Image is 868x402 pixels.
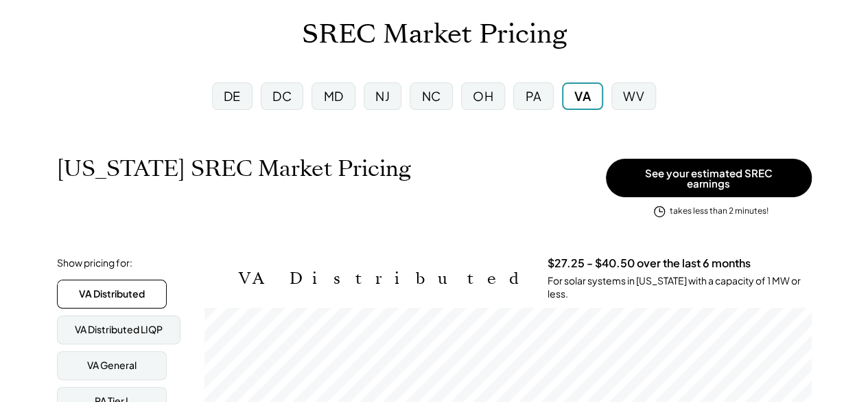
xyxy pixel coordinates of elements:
[79,287,145,301] div: VA Distributed
[606,159,812,197] button: See your estimated SREC earnings
[574,87,591,104] div: VA
[239,269,527,289] h2: VA Distributed
[57,155,411,182] h1: [US_STATE] SREC Market Pricing
[224,87,241,104] div: DE
[548,256,751,271] h3: $27.25 - $40.50 over the last 6 months
[87,359,137,372] div: VA General
[623,87,644,104] div: WV
[272,87,292,104] div: DC
[375,87,390,104] div: NJ
[548,274,812,301] div: For solar systems in [US_STATE] with a capacity of 1 MW or less.
[473,87,493,104] div: OH
[525,87,541,104] div: PA
[670,205,769,217] div: takes less than 2 minutes!
[57,256,132,270] div: Show pricing for:
[421,87,441,104] div: NC
[324,87,344,104] div: MD
[75,323,163,337] div: VA Distributed LIQP
[302,19,567,51] h1: SREC Market Pricing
